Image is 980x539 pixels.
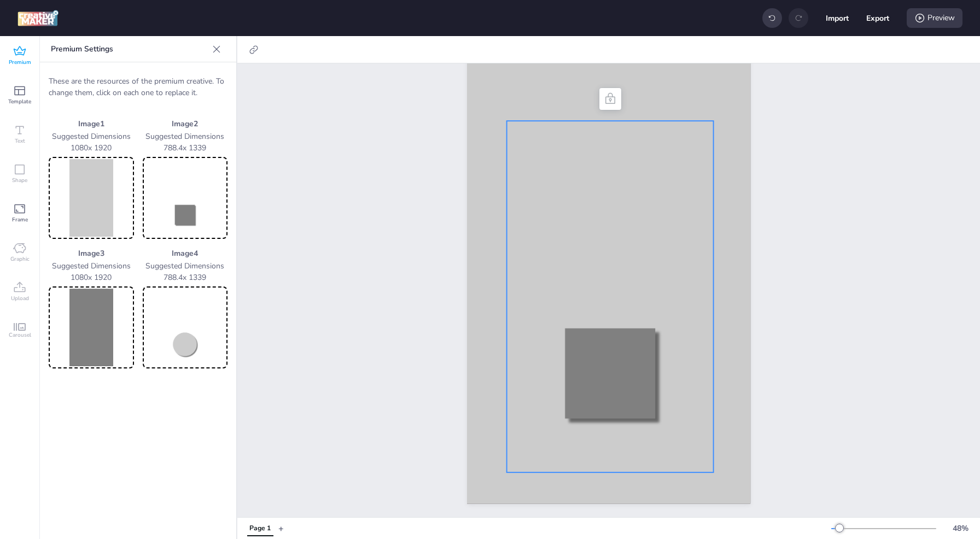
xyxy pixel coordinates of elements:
p: Image 3 [49,248,134,259]
span: Upload [11,294,29,303]
div: Tabs [242,519,278,538]
button: + [278,519,284,538]
img: Preview [145,289,226,366]
button: Import [826,7,849,30]
img: Preview [51,159,132,237]
img: logo Creative Maker [17,10,59,26]
p: Image 1 [49,118,134,130]
span: Text [15,137,25,145]
p: 788.4 x 1339 [143,142,228,154]
p: Suggested Dimensions [49,131,134,142]
img: Preview [51,289,132,366]
img: Preview [145,159,226,237]
span: Frame [12,215,28,224]
p: 1080 x 1920 [49,272,134,283]
div: 48 % [947,523,973,534]
p: These are the resources of the premium creative. To change them, click on each one to replace it. [49,75,227,98]
p: 788.4 x 1339 [143,272,228,283]
p: Suggested Dimensions [143,131,228,142]
p: Image 4 [143,248,228,259]
span: Shape [12,176,27,185]
span: Premium [9,58,31,67]
div: Page 1 [249,524,271,534]
p: Premium Settings [51,36,208,62]
button: Export [866,7,889,30]
span: Carousel [9,331,31,339]
p: Suggested Dimensions [143,260,228,272]
div: Preview [907,8,962,28]
p: Image 2 [143,118,228,130]
span: Graphic [10,255,30,263]
p: 1080 x 1920 [49,142,134,154]
p: Suggested Dimensions [49,260,134,272]
span: Template [8,97,31,106]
